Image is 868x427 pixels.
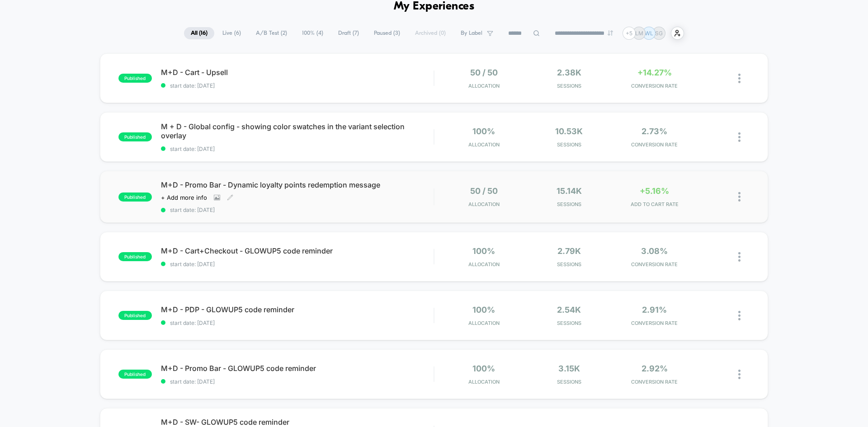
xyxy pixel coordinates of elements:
span: start date: [DATE] [161,206,434,213]
span: 3.15k [558,364,580,373]
span: published [118,252,152,261]
span: Paused ( 3 ) [367,27,407,39]
span: M+D - SW- GLOWUP5 code reminder [161,418,434,427]
span: published [118,74,152,83]
span: 2.54k [557,305,581,314]
span: 15.14k [557,186,582,196]
span: Sessions [529,379,610,385]
span: 3.08% [641,246,668,256]
span: 50 / 50 [470,68,498,77]
span: CONVERSION RATE [614,379,695,385]
span: start date: [DATE] [161,319,434,326]
span: Allocation [468,141,500,148]
span: Sessions [529,261,610,267]
span: Sessions [529,320,610,326]
span: start date: [DATE] [161,378,434,385]
span: 50 / 50 [470,186,498,196]
input: Volume [377,233,405,242]
span: 2.79k [557,246,581,256]
span: M+D - Cart+Checkout - GLOWUP5 code reminder [161,246,434,255]
span: published [118,311,152,320]
span: A/B Test ( 2 ) [249,27,294,39]
span: 2.92% [642,364,668,373]
img: close [738,311,741,320]
p: SG [655,30,663,37]
span: Sessions [529,201,610,207]
div: Current time [314,232,335,242]
button: Play, NEW DEMO 2025-VEED.mp4 [5,230,19,244]
span: M+D - Promo Bar - Dynamic loyalty points redemption message [161,180,434,189]
span: Allocation [468,261,500,267]
span: start date: [DATE] [161,261,434,267]
span: 100% [472,246,495,256]
span: CONVERSION RATE [614,83,695,89]
span: 100% [472,127,495,136]
img: close [738,74,741,83]
span: Allocation [468,201,500,207]
span: 100% [472,305,495,314]
span: 10.53k [555,127,583,136]
div: + 5 [623,27,636,40]
img: end [608,30,613,36]
span: 2.91% [642,305,667,314]
span: + Add more info [161,194,207,201]
span: CONVERSION RATE [614,261,695,267]
span: M+D - PDP - GLOWUP5 code reminder [161,305,434,314]
span: published [118,370,152,379]
span: All ( 16 ) [184,27,214,39]
p: LM [635,30,643,37]
span: start date: [DATE] [161,145,434,152]
span: Live ( 6 ) [216,27,248,39]
img: close [738,252,741,262]
span: M+D - Cart - Upsell [161,68,434,77]
button: Play, NEW DEMO 2025-VEED.mp4 [211,114,232,136]
span: Allocation [468,320,500,326]
span: Allocation [468,83,500,89]
span: Sessions [529,141,610,148]
span: M+D - Promo Bar - GLOWUP5 code reminder [161,364,434,373]
input: Seek [7,218,438,226]
span: 100% ( 4 ) [295,27,330,39]
div: Duration [336,232,360,242]
span: 2.38k [557,68,581,77]
span: +5.16% [640,186,669,196]
span: By Label [461,30,482,37]
span: 2.73% [642,127,667,136]
span: published [118,132,152,141]
img: close [738,370,741,379]
img: close [738,192,741,202]
span: Allocation [468,379,500,385]
p: WL [645,30,653,37]
img: close [738,132,741,142]
span: +14.27% [637,68,672,77]
span: Draft ( 7 ) [331,27,366,39]
span: CONVERSION RATE [614,141,695,148]
span: start date: [DATE] [161,82,434,89]
span: M + D - Global config - showing color swatches in the variant selection overlay [161,122,434,140]
span: ADD TO CART RATE [614,201,695,207]
span: CONVERSION RATE [614,320,695,326]
span: published [118,192,152,202]
span: 100% [472,364,495,373]
span: Sessions [529,83,610,89]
